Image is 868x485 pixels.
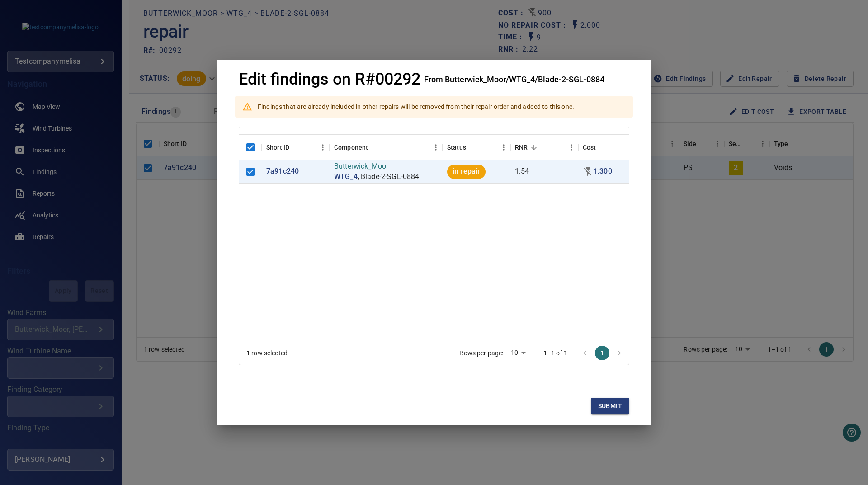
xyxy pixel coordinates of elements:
div: 1 row selected [246,348,288,358]
p: Butterwick_Moor [334,161,419,172]
button: Menu [565,141,578,154]
nav: pagination navigation [576,346,628,360]
p: Rows per page: [459,348,503,358]
div: Short ID [262,135,330,160]
a: 7a91c240 [266,166,299,177]
div: RNR [510,135,578,160]
button: Sort [466,141,479,154]
p: 1,300 [594,166,612,177]
div: Findings that are already included in other repairs will be removed from their repair order and a... [258,99,574,115]
button: Sort [289,141,302,154]
button: page 1 [595,346,609,360]
h4: From Butterwick_Moor/WTG_4/Blade-2-SGL-0884 [424,75,604,84]
button: Menu [429,141,443,154]
p: 1–1 of 1 [543,348,567,358]
p: 1.54 [515,166,529,177]
button: Sort [596,141,609,154]
button: Sort [368,141,381,154]
h1: Edit findings on R#00292 [239,71,420,89]
div: 10 [507,346,529,359]
svg: Manual cost [583,166,594,177]
div: Component [334,135,368,160]
div: Cost [578,135,646,160]
span: in repair [447,166,486,177]
a: WTG_4 [334,172,358,182]
button: Menu [316,141,330,154]
p: , Blade-2-SGL-0884 [358,172,420,182]
button: Submit [591,398,629,414]
div: Status [447,135,466,160]
button: Menu [497,141,510,154]
div: Status [443,135,510,160]
div: Component [330,135,443,160]
div: The base labour and equipment costs to repair the finding. Does not include the loss of productio... [583,135,596,160]
div: Repair Now Ratio: The ratio of the additional incurred cost of repair in 1 year and the cost of r... [515,135,528,160]
span: Submit [598,400,622,412]
div: Short ID [266,135,289,160]
button: Sort [528,141,540,154]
